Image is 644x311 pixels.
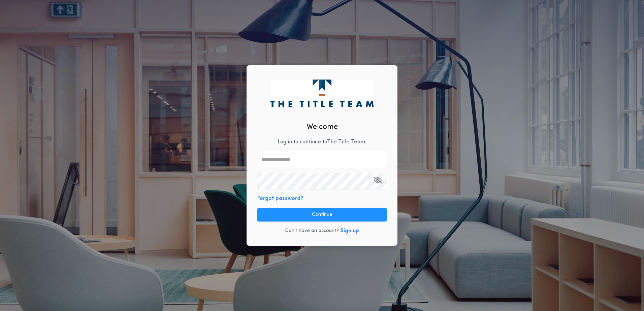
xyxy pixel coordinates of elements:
[257,208,387,221] button: Continue
[257,195,303,203] button: Forgot password?
[307,122,338,133] h2: Welcome
[278,138,366,146] p: Log in to continue to The Title Team .
[340,227,359,235] button: Sign up
[270,79,374,107] img: logo
[285,228,339,234] p: Don't have an account?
